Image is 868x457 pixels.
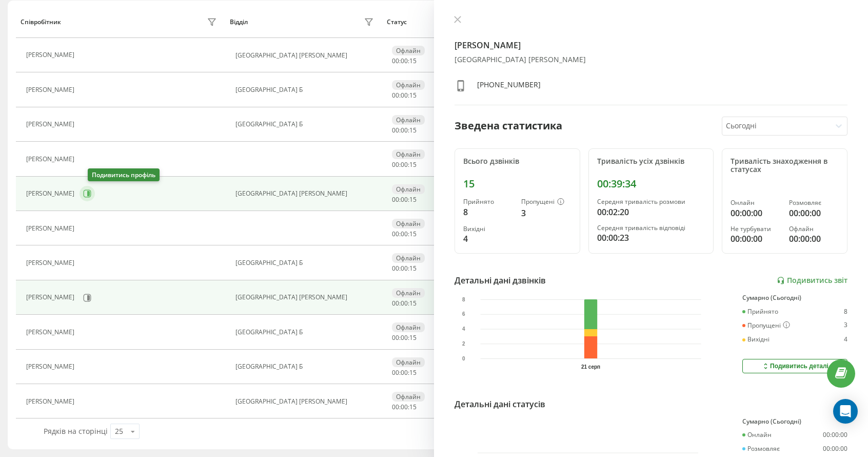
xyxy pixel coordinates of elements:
div: : : [392,92,417,99]
div: Офлайн [392,80,425,90]
div: [PERSON_NAME] [26,398,77,405]
div: Співробітник [21,18,61,26]
div: Детальні дані дзвінків [455,274,546,287]
div: [PHONE_NUMBER] [477,80,541,94]
div: Середня тривалість розмови [597,198,705,205]
div: Пропущені [521,198,571,206]
span: 00 [392,230,399,238]
div: 15 [463,178,571,190]
div: Не турбувати [731,225,780,233]
text: 4 [462,326,465,332]
div: Офлайн [392,149,425,159]
div: [GEOGRAPHIC_DATA] [PERSON_NAME] [235,398,377,405]
span: 00 [401,195,408,204]
div: Подивитись деталі [761,362,828,370]
div: 00:00:00 [823,445,847,452]
span: 15 [409,195,417,204]
div: 8 [844,308,847,315]
span: 00 [401,299,408,308]
div: Офлайн [392,115,425,125]
span: 15 [409,333,417,342]
div: 25 [115,426,123,436]
span: 00 [392,403,399,411]
div: Онлайн [731,199,780,206]
div: Офлайн [392,357,425,367]
text: 8 [462,297,465,302]
span: 00 [392,333,399,342]
div: [GEOGRAPHIC_DATA] [PERSON_NAME] [235,52,377,59]
span: 15 [409,126,417,135]
div: [PERSON_NAME] [26,225,77,232]
span: 00 [392,91,399,100]
div: Тривалість усіх дзвінків [597,157,705,166]
span: 00 [392,160,399,169]
span: 15 [409,160,417,169]
div: Офлайн [392,253,425,263]
span: 15 [409,299,417,308]
div: : : [392,196,417,203]
div: 00:00:00 [789,207,839,219]
span: 15 [409,368,417,377]
div: Подивитись профіль [88,168,160,181]
span: 00 [401,230,408,238]
div: 4 [844,336,847,343]
div: : : [392,161,417,168]
div: 8 [463,206,513,218]
text: 21 серп [581,364,600,370]
div: Всього дзвінків [463,157,571,166]
span: 00 [392,56,399,65]
span: 15 [409,91,417,100]
span: 00 [392,195,399,204]
div: 00:02:20 [597,206,705,218]
span: 00 [392,299,399,308]
div: Офлайн [392,322,425,332]
h4: [PERSON_NAME] [455,39,847,51]
div: : : [392,334,417,341]
span: 00 [401,126,408,135]
span: 00 [401,333,408,342]
div: 4 [463,233,513,245]
div: : : [392,58,417,65]
div: Сумарно (Сьогодні) [742,294,847,301]
div: [GEOGRAPHIC_DATA] [PERSON_NAME] [455,55,847,64]
div: [PERSON_NAME] [26,86,77,93]
div: Зведена статистика [455,118,562,134]
div: 00:00:00 [823,431,847,439]
div: [GEOGRAPHIC_DATA] Б [235,259,377,266]
a: Подивитись звіт [777,276,847,285]
div: Офлайн [392,392,425,402]
span: 00 [392,368,399,377]
div: Онлайн [742,431,772,439]
div: Офлайн [789,225,839,233]
span: 15 [409,264,417,273]
div: Прийнято [463,198,513,205]
div: [PERSON_NAME] [26,190,77,197]
button: Подивитись деталі [742,359,847,373]
div: Вихідні [742,336,770,343]
div: 00:39:34 [597,178,705,190]
div: Тривалість знаходження в статусах [731,157,839,175]
div: : : [392,300,417,307]
span: 15 [409,230,417,238]
div: Середня тривалість відповіді [597,224,705,232]
text: 2 [462,341,465,347]
div: 3 [844,321,847,330]
span: 00 [401,160,408,169]
div: Статус [387,18,407,26]
div: Сумарно (Сьогодні) [742,418,847,425]
span: 00 [392,126,399,135]
span: 00 [401,403,408,411]
div: [GEOGRAPHIC_DATA] Б [235,363,377,370]
div: Вихідні [463,225,513,233]
text: 0 [462,356,465,361]
div: 00:00:00 [731,207,780,219]
div: : : [392,369,417,376]
text: 6 [462,312,465,317]
div: 3 [521,207,571,219]
div: Офлайн [392,184,425,194]
div: [PERSON_NAME] [26,329,77,336]
div: [PERSON_NAME] [26,121,77,128]
div: Розмовляє [742,445,780,452]
div: [GEOGRAPHIC_DATA] Б [235,121,377,128]
div: : : [392,265,417,272]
